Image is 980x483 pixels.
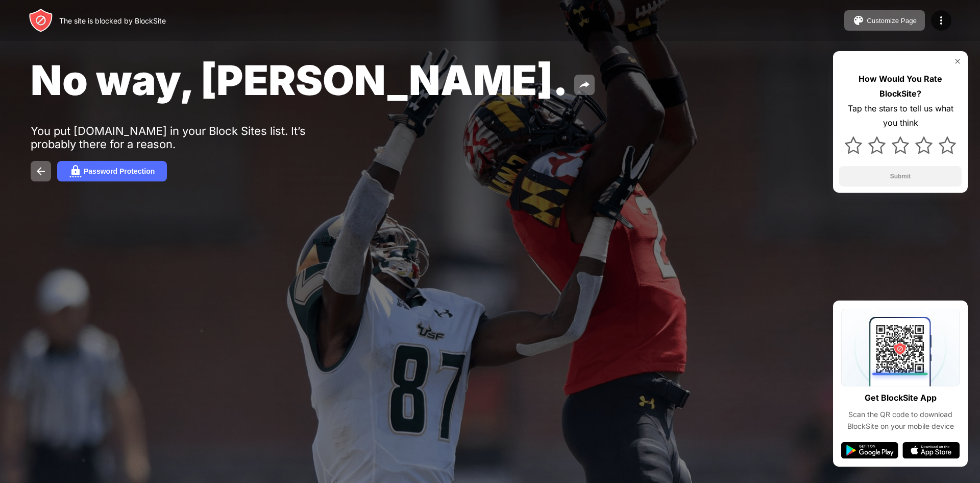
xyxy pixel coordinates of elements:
[915,136,933,154] img: star.svg
[31,124,346,151] div: You put [DOMAIN_NAME] in your Block Sites list. It’s probably there for a reason.
[29,8,53,33] img: header-logo.svg
[852,14,865,27] img: pallet.svg
[844,10,925,31] button: Customize Page
[867,17,917,25] div: Customize Page
[31,55,568,105] span: No way, [PERSON_NAME].
[845,136,862,154] img: star.svg
[939,136,956,154] img: star.svg
[865,390,937,405] div: Get BlockSite App
[841,309,960,386] img: qrcode.svg
[59,16,166,25] div: The site is blocked by BlockSite
[841,409,960,432] div: Scan the QR code to download BlockSite on your mobile device
[839,101,962,131] div: Tap the stars to tell us what you think
[35,165,47,177] img: back.svg
[868,136,886,154] img: star.svg
[84,167,155,175] div: Password Protection
[953,57,962,65] img: rate-us-close.svg
[902,442,960,458] img: app-store.svg
[839,166,962,187] button: Submit
[578,79,591,91] img: share.svg
[935,14,947,27] img: menu-icon.svg
[69,165,82,177] img: password.svg
[57,161,167,181] button: Password Protection
[892,136,909,154] img: star.svg
[839,72,962,101] div: How Would You Rate BlockSite?
[841,442,898,458] img: google-play.svg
